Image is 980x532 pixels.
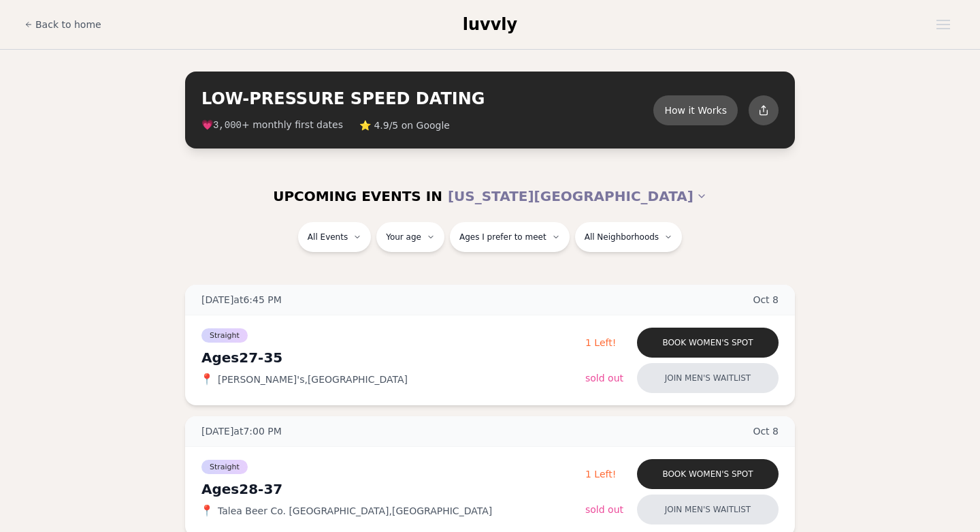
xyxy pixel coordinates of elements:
div: Ages 27-35 [201,348,585,367]
span: [DATE] at 7:00 PM [201,424,282,438]
span: Sold Out [585,504,623,515]
button: All Events [298,222,371,252]
span: UPCOMING EVENTS IN [273,187,442,206]
button: [US_STATE][GEOGRAPHIC_DATA] [448,181,707,211]
span: Straight [201,460,248,474]
span: 3,000 [213,120,242,131]
button: Book women's spot [637,328,779,358]
span: 1 Left! [585,469,616,480]
button: Your age [376,222,444,252]
span: luvvly [463,15,517,34]
span: Straight [201,328,248,343]
button: Join men's waitlist [637,495,779,525]
span: Oct 8 [753,293,779,307]
a: luvvly [463,14,517,35]
span: [PERSON_NAME]'s , [GEOGRAPHIC_DATA] [218,373,408,386]
span: Back to home [35,18,101,31]
span: Ages I prefer to meet [459,232,546,242]
button: Ages I prefer to meet [450,222,570,252]
span: 📍 [201,505,212,516]
span: All Neighborhoods [585,232,659,242]
button: All Neighborhoods [575,222,682,252]
button: How it Works [653,95,738,125]
button: Book women's spot [637,459,779,489]
span: 💗 + monthly first dates [201,118,343,132]
span: Talea Beer Co. [GEOGRAPHIC_DATA] , [GEOGRAPHIC_DATA] [218,504,492,518]
span: 📍 [201,374,212,385]
span: All Events [308,232,348,242]
div: Ages 28-37 [201,480,585,499]
h2: LOW-PRESSURE SPEED DATING [201,88,653,110]
span: ⭐ 4.9/5 on Google [359,119,450,132]
span: Sold Out [585,373,623,384]
button: Join men's waitlist [637,363,779,393]
span: [DATE] at 6:45 PM [201,293,282,307]
span: Oct 8 [753,424,779,438]
span: Your age [386,232,421,242]
span: 1 Left! [585,337,616,348]
button: Open menu [931,14,955,35]
a: Back to home [24,11,101,38]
